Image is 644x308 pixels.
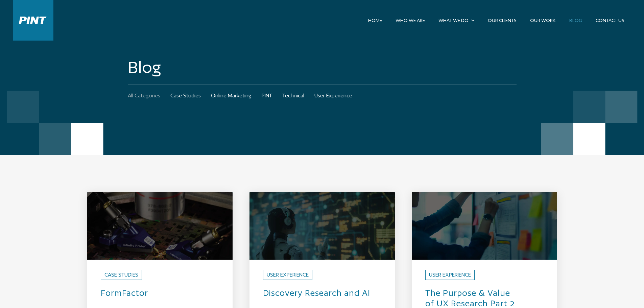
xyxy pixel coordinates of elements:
[211,85,252,107] a: Online Marketing
[262,85,272,107] a: PINT
[263,270,312,280] pint-tag: User Experience
[282,85,304,107] a: Technical
[170,85,201,107] a: Case Studies
[128,57,517,77] a: Blog
[101,270,142,280] pint-tag: Case Studies
[314,85,352,107] a: User Experience
[563,15,589,26] a: Blog
[481,15,523,26] a: Our Clients
[523,15,563,26] a: Our Work
[589,15,631,26] a: Contact Us
[432,15,481,26] a: What We Do
[361,15,631,26] nav: Site Navigation
[128,85,160,107] a: All Categories
[361,15,389,26] a: Home
[128,85,517,107] nav: Blog Tag Navigation
[389,15,432,26] a: Who We Are
[425,270,475,280] pint-tag: User Experience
